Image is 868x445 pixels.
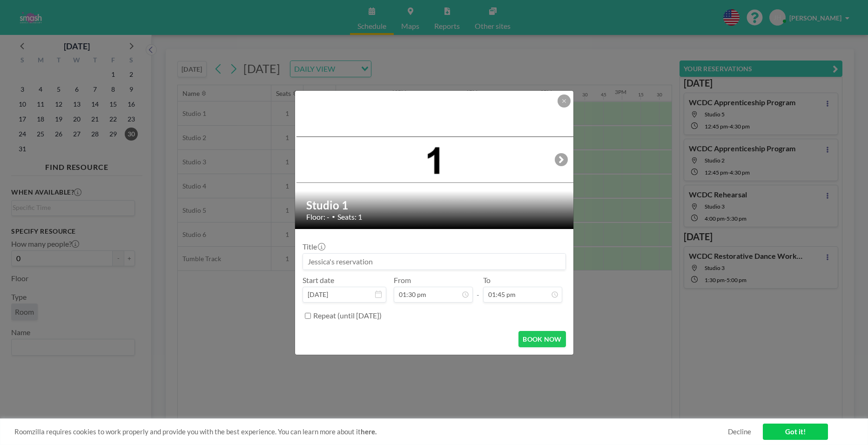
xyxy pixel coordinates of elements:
span: - [477,279,479,299]
a: Decline [728,427,751,436]
span: Roomzilla requires cookies to work properly and provide you with the best experience. You can lea... [14,427,728,436]
h2: Studio 1 [306,198,563,212]
img: 537.png [295,136,574,183]
label: Title [303,242,324,251]
input: Jessica's reservation [303,254,565,270]
label: From [394,276,411,285]
span: Floor: - [306,212,330,222]
button: BOOK NOW [518,331,565,347]
span: • [332,213,335,220]
label: To [483,276,491,285]
a: Got it! [763,424,828,440]
a: here. [361,427,377,436]
label: Repeat (until [DATE]) [313,311,382,320]
span: Seats: 1 [337,212,362,222]
label: Start date [303,276,334,285]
